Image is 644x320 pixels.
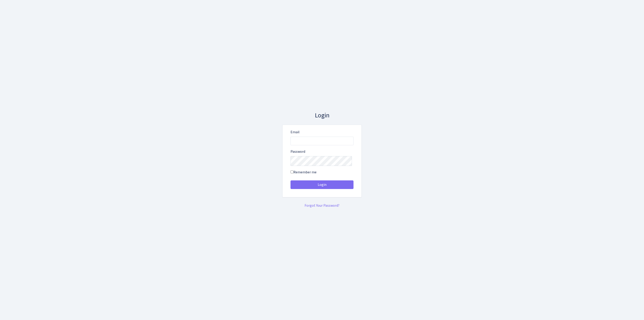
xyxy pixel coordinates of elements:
[291,129,300,135] label: Email
[282,112,362,119] h3: Login
[291,180,353,189] button: Login
[291,170,293,173] input: Remember me
[305,203,339,208] a: Forgot Your Password?
[291,170,317,175] label: Remember me
[291,149,305,154] label: Password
